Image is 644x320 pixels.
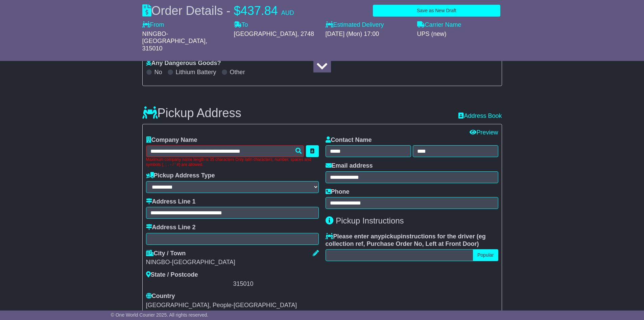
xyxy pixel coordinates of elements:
[146,271,198,279] label: State / Postcode
[142,106,241,120] h3: Pickup Address
[146,224,196,231] label: Address Line 2
[142,38,207,52] span: , 315010
[146,302,297,308] span: [GEOGRAPHIC_DATA], People-[GEOGRAPHIC_DATA]
[146,250,186,257] label: City / Town
[326,162,373,170] label: Email address
[111,312,209,318] span: © One World Courier 2025. All rights reserved.
[417,30,502,38] div: UPS (new)
[146,293,175,300] label: Country
[326,233,486,247] span: eg collection ref, Purchase Order No, Left at Front Door
[326,136,372,144] label: Contact Name
[373,5,500,17] button: Save as New Draft
[473,249,498,261] button: Popular
[326,188,350,196] label: Phone
[417,21,461,29] label: Carrier Name
[234,21,248,29] label: To
[146,136,197,144] label: Company Name
[146,259,319,266] div: NINGBO-[GEOGRAPHIC_DATA]
[336,216,404,225] span: Pickup Instructions
[470,129,498,136] a: Preview
[234,4,241,18] span: $
[142,30,206,45] span: NINGBO-[GEOGRAPHIC_DATA]
[326,233,498,248] label: Please enter any instructions for the driver ( )
[146,198,196,206] label: Address Line 1
[381,233,401,240] span: pickup
[297,30,314,37] span: , 2748
[146,60,221,67] label: Any Dangerous Goods?
[326,21,410,29] label: Estimated Delivery
[233,280,319,288] div: 315010
[142,21,164,29] label: From
[326,30,410,38] div: [DATE] (Mon) 17:00
[146,157,319,167] div: Maximum company name length is 35 characters Only latin characters, number, spaces and symbols (,...
[458,112,502,120] a: Address Book
[241,4,278,18] span: 437.84
[281,9,294,16] span: AUD
[234,30,297,37] span: [GEOGRAPHIC_DATA]
[146,172,215,179] label: Pickup Address Type
[142,3,294,18] div: Order Details -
